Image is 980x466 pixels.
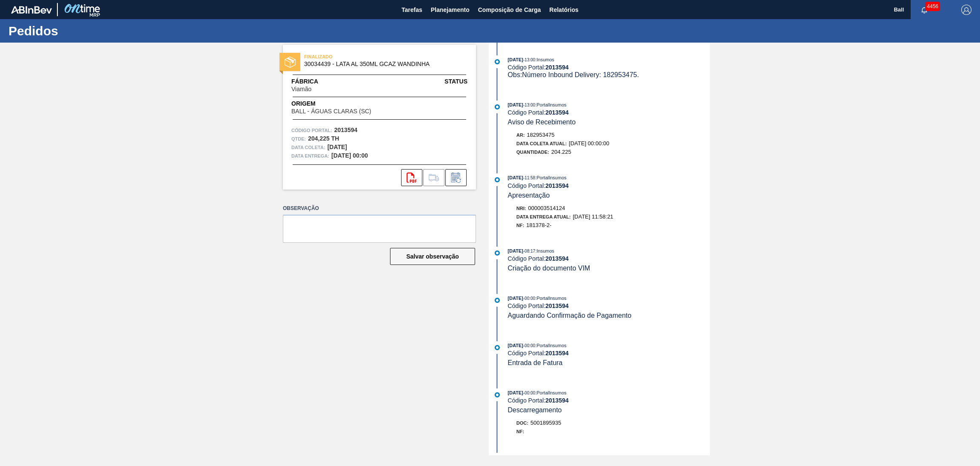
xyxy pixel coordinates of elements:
[508,71,639,78] span: Obs: Número Inbound Delivery: 182953475.
[304,61,459,67] span: 30034439 - LATA AL 350ML GCAZ WANDINHA
[334,127,358,133] strong: 2013594
[9,26,160,36] h1: Pedidos
[508,102,523,107] span: [DATE]
[283,202,476,215] label: Observação
[291,143,325,152] span: Data coleta:
[291,126,332,135] span: Código Portal:
[291,77,338,86] span: Fábrica
[508,118,576,126] span: Aviso de Recebimento
[508,454,523,460] span: [DATE]
[495,59,500,64] img: atual
[925,2,940,11] span: 4456
[390,248,475,265] button: Salvar observação
[495,392,500,397] img: atual
[508,182,710,189] div: Código Portal:
[291,135,306,143] span: Qtde :
[508,397,710,404] div: Código Portal:
[526,222,551,228] span: 181378-2-
[508,406,562,414] span: Descarregamento
[291,108,371,115] span: BALL - ÁGUAS CLARAS (SC)
[516,206,526,211] span: Nri:
[523,296,535,301] span: - 00:00
[516,429,524,434] span: NF:
[495,345,500,350] img: atual
[495,177,500,182] img: atual
[545,350,569,357] strong: 2013594
[530,420,561,426] span: 5001895935
[523,455,535,460] span: - 11:32
[11,6,52,14] img: TNhmsLtSVTkK8tSr43FrP2fwEKptu5GPRR3wAAAABJRU5ErkJggg==
[423,169,444,186] div: Ir para Composição de Carga
[528,205,565,211] span: 000003514124
[328,144,347,150] strong: [DATE]
[308,135,339,142] strong: 204,225 TH
[508,255,710,262] div: Código Portal:
[401,169,422,186] div: Abrir arquivo PDF
[545,64,569,71] strong: 2013594
[508,390,523,395] span: [DATE]
[527,132,555,138] span: 182953475
[508,109,710,116] div: Código Portal:
[523,343,535,348] span: - 00:00
[516,214,571,219] span: Data Entrega Atual:
[508,343,523,348] span: [DATE]
[508,57,523,62] span: [DATE]
[431,5,470,15] span: Planejamento
[508,350,710,357] div: Código Portal:
[291,152,329,160] span: Data entrega:
[523,103,535,107] span: - 13:00
[304,52,423,61] span: FINALIZADO
[508,312,632,319] span: Aguardando Confirmação de Pagamento
[569,140,609,147] span: [DATE] 00:00:00
[523,175,535,180] span: - 11:58
[285,57,296,68] img: status
[495,104,500,109] img: atual
[508,175,523,180] span: [DATE]
[523,58,535,62] span: - 13:00
[535,343,566,348] span: : PortalInsumos
[535,57,554,62] span: : Insumos
[516,132,525,138] span: Ar:
[516,141,567,146] span: Data Coleta Atual:
[508,248,523,253] span: [DATE]
[331,152,368,159] strong: [DATE] 00:00
[508,296,523,301] span: [DATE]
[535,102,566,107] span: : PortalInsumos
[508,359,563,366] span: Entrada de Fatura
[545,302,569,309] strong: 2013594
[402,5,422,15] span: Tarefas
[535,175,566,180] span: : PortalInsumos
[550,5,578,15] span: Relatórios
[535,248,554,253] span: : Insumos
[523,249,535,253] span: - 08:17
[545,109,569,116] strong: 2013594
[478,5,541,15] span: Composição de Carga
[535,390,566,395] span: : PortalInsumos
[535,454,544,460] span: : Ball
[545,255,569,262] strong: 2013594
[516,420,528,426] span: Doc:
[291,99,396,108] span: Origem
[961,5,971,15] img: Logout
[551,149,571,155] span: 204.225
[508,192,550,199] span: Apresentação
[445,169,467,186] div: Informar alteração no pedido
[545,397,569,404] strong: 2013594
[545,182,569,189] strong: 2013594
[535,296,566,301] span: : PortalInsumos
[508,265,590,272] span: Criação do documento VIM
[508,302,710,309] div: Código Portal:
[523,391,535,395] span: - 00:00
[911,4,938,16] button: Notificações
[291,86,311,92] span: Viamão
[495,298,500,303] img: atual
[573,213,613,220] span: [DATE] 11:58:21
[516,150,549,155] span: Quantidade:
[516,223,524,228] span: NF:
[444,77,467,86] span: Status
[508,64,710,71] div: Código Portal:
[495,250,500,256] img: atual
